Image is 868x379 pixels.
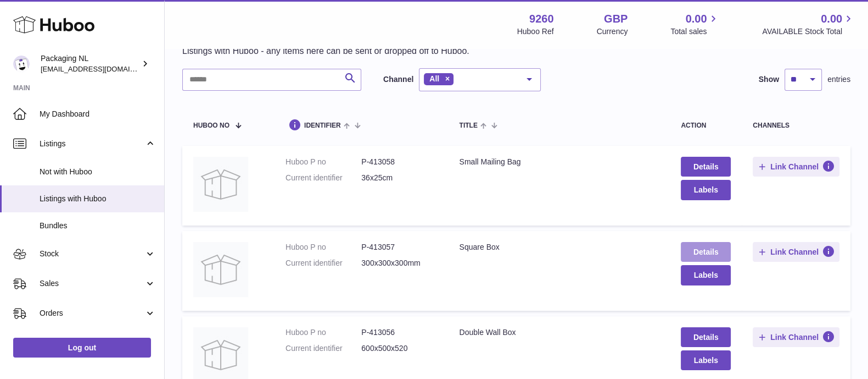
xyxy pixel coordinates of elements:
[770,162,819,172] span: Link Channel
[670,26,719,37] span: Total sales
[182,45,469,57] p: Listings with Huboo - any items here can be sent or dropped off to Huboo.
[193,157,248,212] img: Small Mailing Bag
[13,338,151,358] a: Log out
[681,327,731,347] a: Details
[361,343,437,354] dd: 600x500x520
[827,74,850,85] span: entries
[285,173,361,183] dt: Current identifier
[753,327,839,347] button: Link Channel
[40,194,156,204] span: Listings with Huboo
[193,122,229,129] span: Huboo no
[361,173,437,183] dd: 36x25cm
[429,74,439,83] span: All
[517,26,554,37] div: Huboo Ref
[361,242,437,252] dd: P-413057
[460,122,478,129] span: title
[753,157,839,177] button: Link Channel
[460,157,659,167] div: Small Mailing Bag
[762,26,855,37] span: AVAILABLE Stock Total
[361,327,437,338] dd: P-413056
[753,122,839,129] div: channels
[770,332,819,342] span: Link Channel
[40,139,144,149] span: Listings
[304,122,341,129] span: identifier
[681,122,731,129] div: action
[670,12,719,37] a: 0.00 Total sales
[460,327,659,338] div: Double Wall Box
[13,56,30,72] img: internalAdmin-9260@internal.huboo.com
[285,242,361,252] dt: Huboo P no
[460,242,659,252] div: Square Box
[597,26,628,37] div: Currency
[285,327,361,338] dt: Huboo P no
[40,249,144,259] span: Stock
[759,74,779,85] label: Show
[762,12,855,37] a: 0.00 AVAILABLE Stock Total
[40,221,156,231] span: Bundles
[529,12,554,26] strong: 9260
[604,12,628,26] strong: GBP
[40,278,144,289] span: Sales
[821,12,842,26] span: 0.00
[383,74,413,85] label: Channel
[686,12,707,26] span: 0.00
[361,157,437,167] dd: P-413058
[193,242,248,297] img: Square Box
[40,308,144,318] span: Orders
[285,258,361,268] dt: Current identifier
[681,180,731,200] button: Labels
[40,109,156,119] span: My Dashboard
[40,167,156,177] span: Not with Huboo
[681,265,731,285] button: Labels
[770,247,819,257] span: Link Channel
[681,157,731,177] a: Details
[361,258,437,268] dd: 300x300x300mm
[285,157,361,167] dt: Huboo P no
[285,343,361,354] dt: Current identifier
[753,242,839,262] button: Link Channel
[681,242,731,262] a: Details
[681,350,731,370] button: Labels
[41,53,139,74] div: Packaging NL
[41,64,161,73] span: [EMAIL_ADDRESS][DOMAIN_NAME]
